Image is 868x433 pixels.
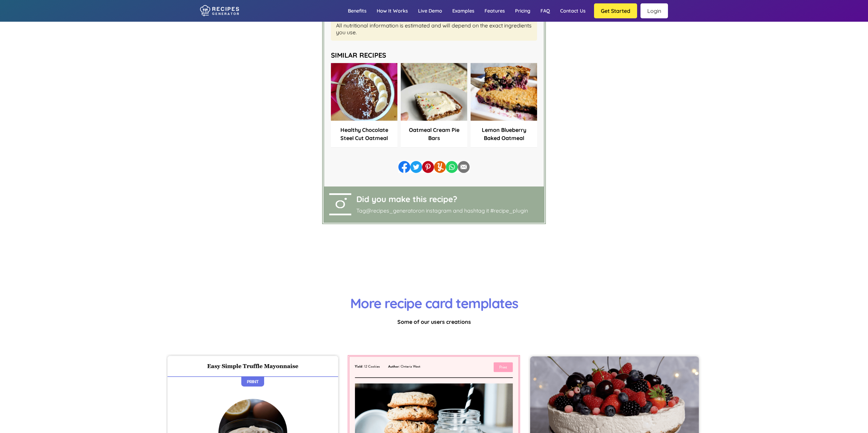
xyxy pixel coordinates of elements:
[366,207,418,214] a: @recipes_generator
[535,1,555,21] a: FAQ
[413,1,447,21] a: Live demo
[331,63,397,121] img: Chocolate%2Bsteel%2Bcut%2Boatmeal%2Bbowl%2Bwith%2Bbananas%252C%2Bpecans%2Band%2Btoasted%2Bcoconut...
[401,63,467,121] img: oatmeal%2Bcream%2Bpie%2Bbar%2Bon%2Bplate.jpg
[356,195,528,203] h5: Did you make this recipe?
[336,22,532,36] p: All nutritional information is estimated and will depend on the exact ingredients you use.
[331,51,537,59] h3: Similar Recipes
[510,1,535,21] a: Pricing
[372,1,413,21] a: How it works
[474,126,534,142] h3: Lemon Blueberry Baked Oatmeal
[479,1,510,21] a: Features
[334,126,394,142] h3: Healthy Chocolate Steel Cut Oatmeal
[447,1,479,21] a: Examples
[640,3,668,18] a: Login
[356,207,528,214] div: Tag on instagram and hashtag it #recipe_plugin
[404,126,464,142] h3: Oatmeal Cream Pie Bars
[471,63,537,121] img: lifting%2Bpiece%2Bof%2Blemon%2Bblueberry%2Bbaked%2Boatmeal.jpg
[594,3,637,18] button: Get Started
[343,1,372,21] a: Benefits
[298,295,570,312] h3: More recipe card templates
[555,1,591,21] a: Contact us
